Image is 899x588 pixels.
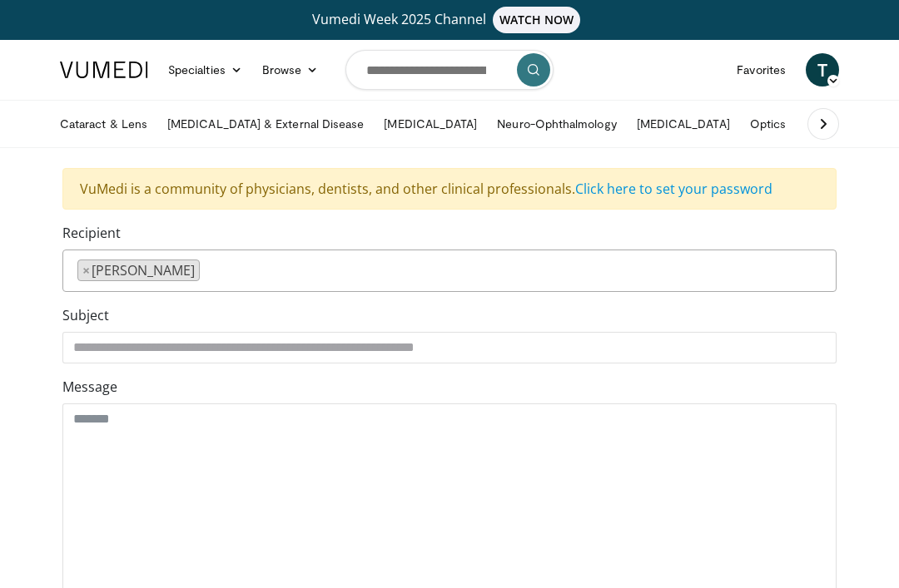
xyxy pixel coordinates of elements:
[62,377,117,397] label: Message
[727,53,796,86] a: Favorites
[60,62,148,78] img: VuMedi Logo
[62,223,121,243] label: Recipient
[575,180,772,198] a: Click here to set your password
[740,107,796,141] a: Optics
[627,107,740,141] a: [MEDICAL_DATA]
[82,260,90,280] span: ×
[50,107,157,141] a: Cataract & Lens
[62,305,109,325] label: Subject
[62,168,837,210] div: VuMedi is a community of physicians, dentists, and other clinical professionals.
[487,107,626,141] a: Neuro-Ophthalmology
[374,107,487,141] a: [MEDICAL_DATA]
[806,53,839,86] a: T
[50,7,849,33] a: Vumedi Week 2025 ChannelWATCH NOW
[77,259,200,281] li: Eva Devience
[157,107,374,141] a: [MEDICAL_DATA] & External Disease
[158,53,252,86] a: Specialties
[252,53,329,86] a: Browse
[493,7,581,33] span: WATCH NOW
[345,50,554,90] input: Search topics, interventions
